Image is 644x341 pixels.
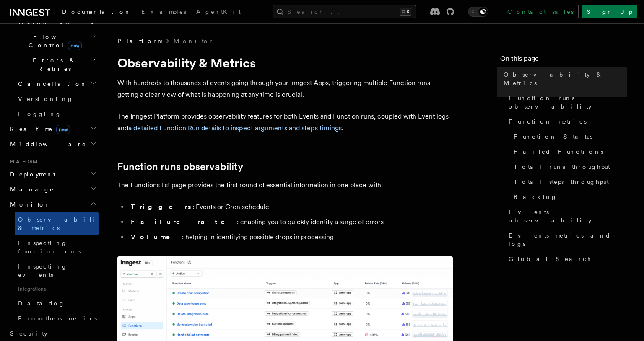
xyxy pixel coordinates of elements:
span: AgentKit [196,8,241,15]
a: Function runs observability [505,90,627,114]
h1: Observability & Metrics [117,55,453,70]
span: Total steps throughput [514,178,609,186]
span: Events observability [509,208,627,225]
span: Versioning [18,96,73,102]
span: Observability & Metrics [504,70,627,87]
span: Platform [7,158,38,165]
span: Deployment [7,170,55,178]
div: Monitor [7,212,99,326]
span: Cancellation [15,80,87,88]
span: Datadog [18,300,65,307]
kbd: ⌘K [400,8,411,16]
p: With hundreds to thousands of events going through your Inngest Apps, triggering multiple Functio... [117,77,453,101]
span: Events metrics and logs [509,231,627,248]
span: Prometheus metrics [18,315,97,322]
button: Toggle dark mode [468,7,488,17]
span: new [68,41,82,50]
a: Versioning [15,91,99,106]
span: Function runs observability [509,94,627,111]
a: Sign Up [582,5,637,18]
span: Flow Control [15,33,92,49]
a: a detailed Function Run details to inspect arguments and steps timings [128,124,342,132]
strong: Failure rate [131,218,237,226]
li: : helping in identifying possible drops in processing [128,231,453,243]
button: Cancellation [15,76,99,91]
a: Global Search [505,251,627,266]
span: new [56,125,70,134]
a: Events observability [505,204,627,228]
span: Realtime [7,125,70,133]
button: Monitor [7,197,99,212]
a: Function runs observability [117,161,243,173]
button: Flow Controlnew [15,29,99,53]
span: Security [10,330,47,337]
a: Inspecting events [15,259,99,282]
li: : enabling you to quickly identify a surge of errors [128,216,453,228]
span: Failed Functions [514,147,603,156]
a: Documentation [57,3,136,23]
a: Contact sales [502,5,579,18]
a: Total steps throughput [510,174,627,189]
a: Prometheus metrics [15,311,99,326]
a: Inspecting function runs [15,235,99,259]
a: Failed Functions [510,144,627,159]
span: Function metrics [509,117,587,126]
a: Datadog [15,296,99,311]
a: Observability & Metrics [500,67,627,90]
button: Deployment [7,167,99,182]
span: Examples [141,8,186,15]
span: Logging [18,111,62,117]
span: Inspecting events [18,263,68,278]
span: Monitor [7,200,49,209]
a: Total runs throughput [510,159,627,174]
a: AgentKit [191,3,246,23]
span: Manage [7,185,54,194]
span: Backlog [514,193,557,201]
a: Security [7,326,99,341]
span: Global Search [509,255,592,263]
a: Function Status [510,129,627,144]
a: Monitor [174,37,213,45]
a: Logging [15,106,99,121]
span: Documentation [62,8,131,15]
span: Observability & metrics [18,216,104,231]
span: Integrations [15,282,99,296]
a: Function metrics [505,114,627,129]
strong: Triggers [131,203,192,211]
h4: On this page [500,54,627,67]
a: Events metrics and logs [505,228,627,251]
span: Middleware [7,140,86,148]
p: The Functions list page provides the first round of essential information in one place with: [117,179,453,191]
span: Errors & Retries [15,56,91,73]
li: : Events or Cron schedule [128,201,453,213]
span: Platform [117,37,162,45]
a: Observability & metrics [15,212,99,235]
p: The Inngest Platform provides observability features for both Events and Function runs, coupled w... [117,111,453,134]
button: Middleware [7,137,99,152]
button: Manage [7,182,99,197]
a: Backlog [510,189,627,204]
button: Realtimenew [7,121,99,137]
a: Examples [136,3,191,23]
strong: Volume [131,233,182,241]
button: Errors & Retries [15,53,99,76]
button: Search...⌘K [273,5,416,18]
span: Inspecting function runs [18,240,81,255]
span: Function Status [514,132,592,141]
span: Total runs throughput [514,163,610,171]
